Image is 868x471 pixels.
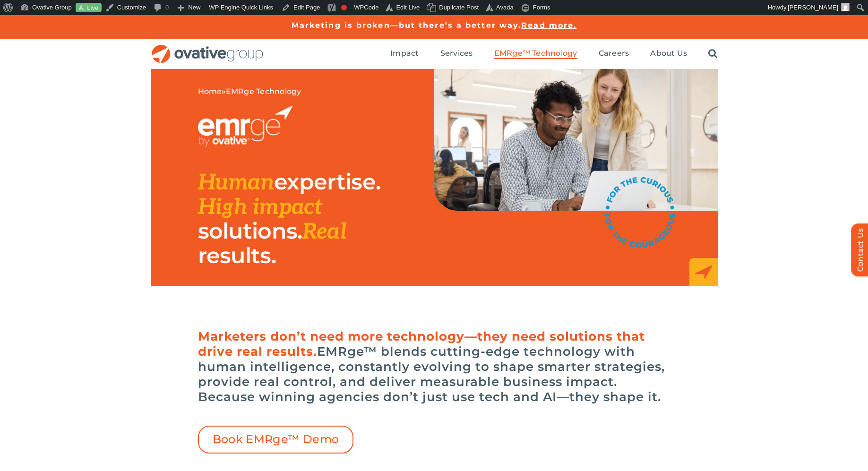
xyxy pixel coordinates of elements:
span: High impact [198,194,322,221]
a: Marketing is broken—but there’s a better way. [292,21,522,30]
a: Live [76,3,102,13]
a: OG_Full_horizontal_RGB [151,43,264,52]
a: Services [440,49,473,59]
span: Marketers don’t need more technology—they need solutions that drive real results. [198,329,645,359]
span: Impact [390,49,419,58]
span: [PERSON_NAME] [788,4,838,11]
a: EMRge™ Technology [494,49,577,59]
img: EMRge_HomePage_Elements_Arrow Box [689,258,718,286]
img: EMRge Landing Page Header Image [434,69,718,211]
span: Real [302,219,346,245]
span: EMRge Technology [226,87,301,96]
a: Home [198,87,222,96]
span: expertise. [274,168,380,195]
span: Book EMRge™ Demo [213,433,339,446]
span: solutions. [198,217,302,244]
span: Services [440,49,473,58]
span: EMRge™ Technology [494,49,577,58]
span: About Us [650,49,687,58]
img: EMRGE_RGB_wht [198,106,292,146]
a: Careers [599,49,629,59]
nav: Menu [390,39,717,69]
span: Careers [599,49,629,58]
a: Read more. [521,21,576,30]
h6: EMRge™ blends cutting-edge technology with human intelligence, constantly evolving to shape smart... [198,329,670,404]
a: About Us [650,49,687,59]
a: Book EMRge™ Demo [198,426,354,454]
span: » [198,87,301,96]
a: Impact [390,49,419,59]
div: Focus keyphrase not set [341,5,347,10]
span: results. [198,242,276,269]
span: Human [198,170,275,196]
a: Search [708,49,717,59]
